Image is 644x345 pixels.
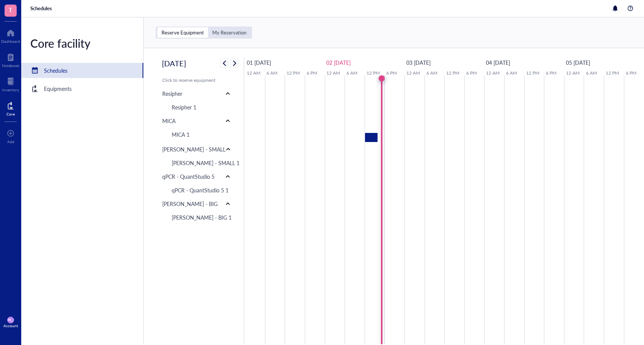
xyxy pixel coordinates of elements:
a: September 2, 2025 [324,57,353,68]
a: 12 PM [365,68,382,78]
a: 6 PM [464,68,479,78]
div: Notebook [2,63,19,68]
div: [PERSON_NAME] - BIG 1 [172,213,232,222]
a: 12 PM [444,68,461,78]
a: Notebook [2,51,19,68]
a: September 3, 2025 [404,57,432,68]
a: 6 AM [504,68,519,78]
div: Add [7,139,14,144]
div: Reserve Equipment [161,29,204,36]
div: [PERSON_NAME] - SMALL [162,145,226,153]
div: [PERSON_NAME] - BIG [162,200,218,208]
a: 6 AM [345,68,359,78]
div: Dashboard [1,39,20,44]
a: 6 PM [305,68,319,78]
a: Schedules [30,5,53,12]
div: qPCR - QuantStudio 5 [162,172,215,181]
div: Resipher 1 [172,103,196,111]
div: Schedules [44,66,67,75]
a: 6 PM [624,68,638,78]
a: 12 AM [564,68,581,78]
span: T [9,5,13,14]
div: Inventory [2,87,19,92]
div: Click to reserve equipment [162,77,233,84]
div: Reserve Equipment [157,27,208,38]
a: 12 AM [404,68,422,78]
div: My Reservation [208,27,251,38]
div: My Reservation [212,29,246,36]
button: Next week [230,59,239,68]
a: September 1, 2025 [245,57,273,68]
a: 12 AM [324,68,342,78]
a: Core [6,100,15,116]
a: Inventory [2,75,19,92]
a: 6 PM [384,68,399,78]
a: 6 AM [265,68,279,78]
a: 6 AM [425,68,439,78]
h2: [DATE] [162,57,186,69]
a: 12 AM [484,68,501,78]
div: MICA [162,117,175,125]
div: segmented control [156,27,252,39]
a: 12 AM [245,68,262,78]
a: 12 PM [524,68,541,78]
a: Schedules [21,63,143,78]
div: Core [6,112,15,116]
a: September 5, 2025 [564,57,592,68]
div: Core facility [21,36,143,51]
div: Equipments [44,84,72,93]
div: MICA 1 [172,130,190,139]
a: 12 PM [604,68,621,78]
div: [PERSON_NAME] - SMALL 1 [172,159,240,167]
button: Previous week [220,59,229,68]
a: 6 PM [544,68,558,78]
div: Account [3,323,18,328]
div: Resipher [162,89,182,98]
a: 12 PM [285,68,302,78]
a: 6 AM [584,68,599,78]
a: September 4, 2025 [484,57,512,68]
a: Dashboard [1,27,20,44]
a: Equipments [21,81,143,96]
div: qPCR - QuantStudio 5 1 [172,186,229,194]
